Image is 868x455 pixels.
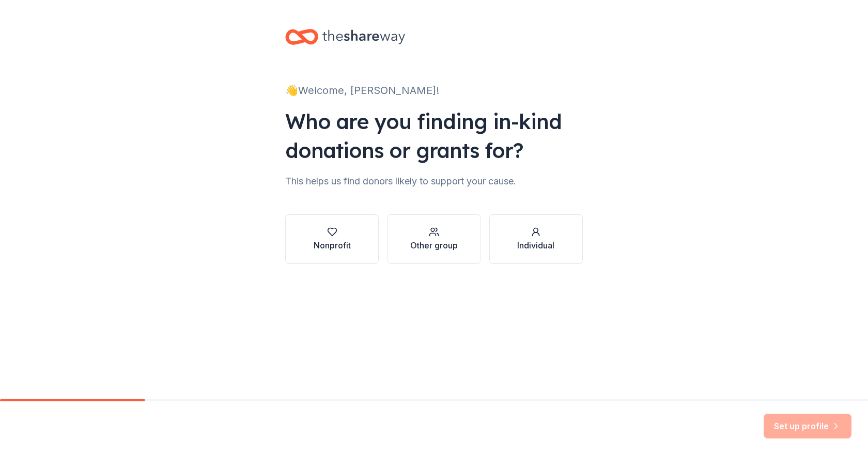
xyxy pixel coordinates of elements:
button: Other group [387,214,481,264]
button: Nonprofit [285,214,379,264]
button: Individual [489,214,583,264]
div: Individual [517,239,554,252]
div: This helps us find donors likely to support your cause. [285,173,583,190]
div: Who are you finding in-kind donations or grants for? [285,107,583,165]
div: 👋 Welcome, [PERSON_NAME]! [285,82,583,99]
div: Other group [410,239,458,252]
div: Nonprofit [314,239,351,252]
